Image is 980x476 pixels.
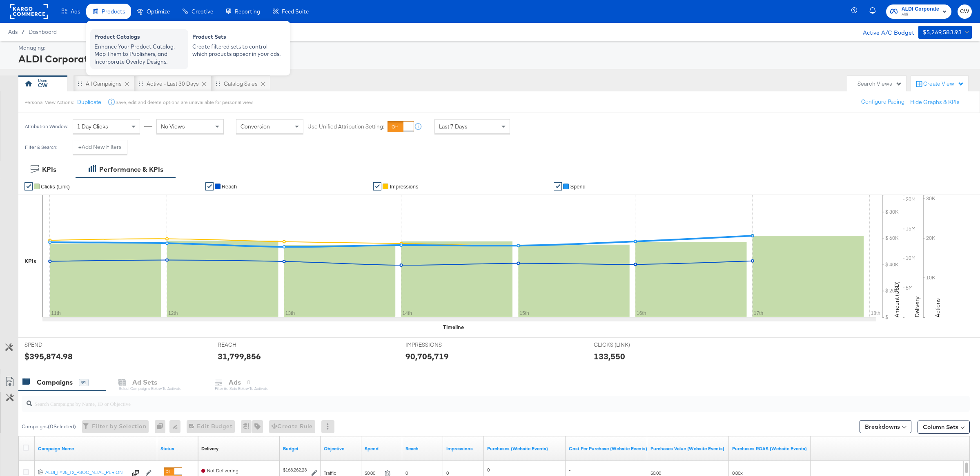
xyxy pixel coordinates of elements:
div: Performance & KPIs [99,165,163,174]
span: 0 [487,467,490,473]
span: Creative [192,8,213,15]
a: The number of people your ad was served to. [405,445,440,452]
span: $0.00 [650,470,661,476]
span: IMPRESSIONS [405,341,467,349]
span: Clicks (Link) [41,184,70,190]
div: ALDI Corporate [18,52,970,66]
button: ALDI CorporateAldi [886,4,951,19]
button: CW [958,4,972,19]
button: Breakdowns [860,420,911,433]
div: Personal View Actions: [24,99,74,106]
span: Traffic [324,470,336,476]
span: $0.00 [365,470,381,476]
span: Reach [222,184,237,190]
span: - [569,467,570,473]
span: Last 7 Days [439,123,468,130]
a: Your campaign's objective. [324,445,358,452]
span: ALDI Corporate [902,5,939,13]
div: Attribution Window: [24,124,69,129]
span: Aldi [902,11,939,18]
a: The number of times your ad was served. On mobile apps an ad is counted as served the first time ... [446,445,481,452]
div: Delivery [201,445,218,452]
text: Amount (USD) [893,281,900,317]
div: Active A/C Budget [854,26,914,38]
button: Column Sets [918,421,970,434]
span: Ads [8,29,18,35]
div: Filter & Search: [24,144,58,150]
div: $168,262.23 [283,467,307,473]
div: $395,874.98 [24,350,73,362]
span: CLICKS (LINK) [594,341,655,349]
text: Delivery [913,297,921,317]
div: Drag to reorder tab [138,81,143,86]
span: CW [961,7,969,16]
div: Save, edit and delete options are unavailable for personal view. [116,99,253,106]
button: +Add New Filters [73,140,127,155]
a: ✔ [24,182,33,190]
span: SPEND [24,341,86,349]
div: Campaigns [37,378,73,387]
span: Ads [71,8,80,15]
a: ✔ [554,182,562,190]
div: KPIs [42,165,56,174]
span: 0.00x [732,470,743,476]
div: CW [38,82,48,89]
button: Duplicate [77,98,101,106]
span: REACH [218,341,279,349]
span: 1 Day Clicks [77,123,108,130]
div: 31,799,856 [218,350,261,362]
button: Configure Pacing [855,95,910,109]
div: Active - Last 30 Days [147,80,199,88]
div: Catalog Sales [224,80,258,88]
span: 0 [446,470,449,476]
div: Timeline [443,323,464,331]
div: KPIs [24,257,36,265]
a: ✔ [205,182,214,190]
a: Your campaign name. [38,445,154,452]
a: ✔ [373,182,381,190]
div: ALDI_FY25_T2_PSOC_N...IAL_PERION [45,469,127,476]
div: 0 [155,420,169,433]
span: Not Delivering [207,467,238,474]
div: 90,705,719 [405,350,449,362]
div: 133,550 [594,350,625,362]
div: Create View [923,80,964,88]
a: The maximum amount you're willing to spend on your ads, on average each day or over the lifetime ... [283,445,317,452]
a: The number of times a purchase was made tracked by your Custom Audience pixel on your website aft... [487,445,562,452]
span: Impressions [390,184,418,190]
a: The average cost for each purchase tracked by your Custom Audience pixel on your website after pe... [569,445,647,452]
span: No Views [161,123,185,130]
div: Campaigns ( 0 Selected) [22,423,76,430]
strong: + [78,143,82,151]
text: Actions [934,298,941,317]
a: Reflects the ability of your Ad Campaign to achieve delivery based on ad states, schedule and bud... [201,445,218,452]
span: 0 [405,470,408,476]
div: All Campaigns [86,80,122,88]
div: Drag to reorder tab [216,81,220,86]
label: Use Unified Attribution Setting: [307,123,384,131]
span: / [18,29,29,35]
input: Search Campaigns by Name, ID or Objective [32,392,881,408]
span: Optimize [147,8,170,15]
a: The total value of the purchase actions divided by spend tracked by your Custom Audience pixel on... [732,445,807,452]
span: Feed Suite [282,8,309,15]
button: Hide Graphs & KPIs [910,98,960,106]
div: 91 [79,379,89,386]
button: $5,269,583.93 [918,26,972,39]
a: Shows the current state of your Ad Campaign. [160,445,195,452]
a: The total value of the purchase actions tracked by your Custom Audience pixel on your website aft... [650,445,726,452]
span: Spend [570,184,586,190]
div: Search Views [857,80,902,88]
span: Products [102,8,125,15]
span: Reporting [235,8,260,15]
span: Conversion [241,123,270,130]
div: $5,269,583.93 [922,27,962,38]
a: Dashboard [29,29,57,35]
div: Managing: [18,44,970,52]
a: The total amount spent to date. [365,445,399,452]
div: Drag to reorder tab [78,81,82,86]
